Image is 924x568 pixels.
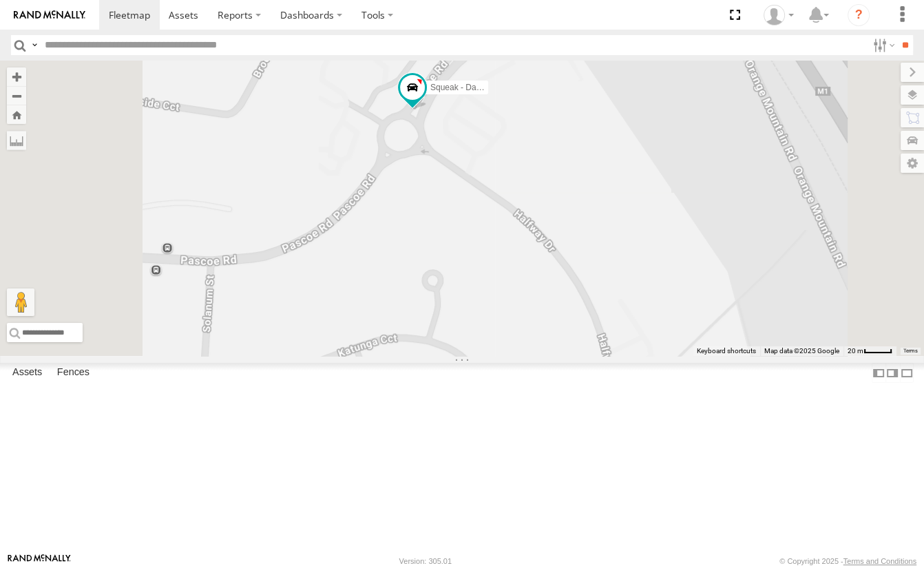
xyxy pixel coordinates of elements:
label: Hide Summary Table [900,363,914,383]
div: Fraser Heaton [759,5,799,25]
span: 20 m [848,347,863,355]
span: Map data ©2025 Google [764,347,839,355]
button: Zoom out [7,86,26,105]
button: Map scale: 20 m per 38 pixels [843,346,896,356]
label: Dock Summary Table to the Right [885,363,899,383]
a: Terms [903,348,918,354]
div: © Copyright 2025 - [779,557,916,565]
label: Assets [6,364,49,383]
span: Squeak - Dark Green [430,82,508,92]
button: Drag Pegman onto the map to open Street View [7,288,34,316]
i: ? [848,4,870,26]
label: Measure [7,131,26,150]
label: Search Query [29,35,40,55]
label: Dock Summary Table to the Left [872,363,885,383]
a: Terms and Conditions [843,557,916,565]
label: Search Filter Options [868,35,897,55]
button: Zoom in [7,67,26,86]
button: Keyboard shortcuts [697,346,756,356]
a: Visit our Website [8,554,71,568]
button: Zoom Home [7,105,26,124]
img: rand-logo.svg [14,10,85,20]
div: Version: 305.01 [399,557,452,565]
label: Map Settings [901,154,924,173]
label: Fences [50,364,96,383]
